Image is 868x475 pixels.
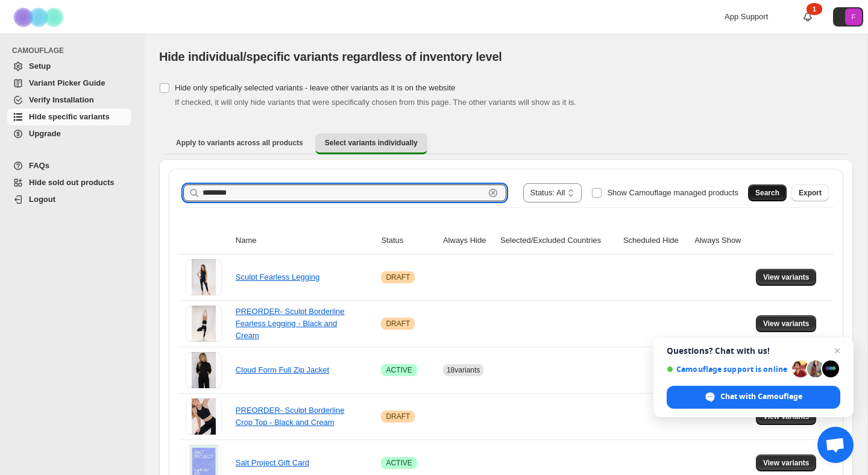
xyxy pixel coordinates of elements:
span: Verify Installation [29,95,94,104]
button: Apply to variants across all products [166,133,313,153]
span: DRAFT [386,319,410,329]
span: Variant Picker Guide [29,78,105,87]
a: FAQs [7,157,131,174]
span: If checked, it will only hide variants that were specifically chosen from this page. The other va... [175,98,576,107]
span: Close chat [830,344,844,358]
button: Avatar with initials F [833,7,863,27]
span: Apply to variants across all products [176,138,303,148]
a: PREORDER- Sculpt Borderline Crop Top - Black and Cream [236,406,345,427]
th: Scheduled Hide [620,227,691,254]
a: Upgrade [7,125,131,142]
text: F [852,13,856,20]
span: CAMOUFLAGE [12,46,136,55]
span: Chat with Camouflage [720,391,802,402]
img: Camouflage [10,1,70,34]
span: View variants [763,458,810,468]
button: View variants [756,315,817,332]
button: Clear [487,187,499,199]
button: View variants [756,269,817,286]
span: App Support [725,12,768,21]
span: ACTIVE [386,365,412,375]
a: Cloud Form Full Zip Jacket [236,365,329,374]
span: FAQs [29,161,49,170]
span: Questions? Chat with us! [667,346,840,356]
span: Hide only spefically selected variants - leave other variants as it is on the website [175,83,455,92]
span: Hide individual/specific variants regardless of inventory level [159,50,502,63]
button: View variants [756,455,817,471]
a: Variant Picker Guide [7,75,131,92]
span: Export [799,188,822,198]
a: Sculpt Fearless Legging [236,272,319,282]
a: 1 [802,11,814,23]
span: Avatar with initials F [845,8,862,25]
button: Search [748,184,787,201]
span: DRAFT [386,412,410,421]
div: Chat with Camouflage [667,386,840,409]
span: Logout [29,195,55,204]
th: Status [377,227,439,254]
a: Salt Project Gift Card [236,458,309,467]
div: 1 [807,3,822,15]
span: 18 variants [447,366,480,374]
span: Show Camouflage managed products [607,188,738,197]
th: Selected/Excluded Countries [497,227,620,254]
th: Name [232,227,378,254]
button: Select variants individually [315,133,427,154]
a: Hide specific variants [7,109,131,125]
span: View variants [763,272,810,282]
a: PREORDER- Sculpt Borderline Fearless Legging - Black and Cream [236,307,345,340]
span: Search [755,188,779,198]
th: Always Show [691,227,752,254]
span: View variants [763,319,810,329]
span: Upgrade [29,129,61,138]
span: Camouflage support is online [667,365,788,374]
span: DRAFT [386,272,410,282]
div: Open chat [817,427,854,463]
span: Hide specific variants [29,112,110,121]
a: Logout [7,191,131,208]
a: Hide sold out products [7,174,131,191]
span: ACTIVE [386,458,412,468]
a: Setup [7,58,131,75]
span: Setup [29,61,51,71]
th: Always Hide [439,227,497,254]
span: Select variants individually [325,138,418,148]
button: Export [791,184,829,201]
span: Hide sold out products [29,178,115,187]
a: Verify Installation [7,92,131,109]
